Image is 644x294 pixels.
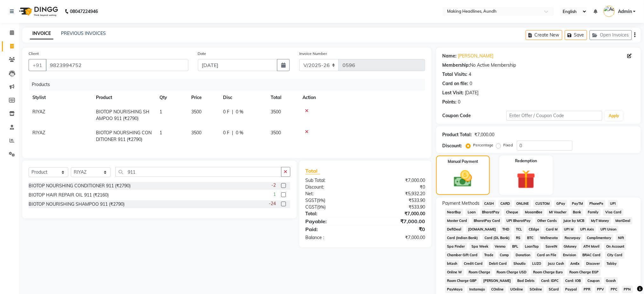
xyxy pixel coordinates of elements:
span: UPI Union [599,226,619,233]
span: ATH Movil [581,243,602,250]
img: _cash.svg [448,168,478,189]
button: Save [565,30,587,40]
span: Room Charge USD [495,269,529,276]
div: 0 [458,99,461,105]
span: Master Card [445,217,469,224]
span: Visa Card [603,209,624,216]
span: COnline [490,286,506,293]
button: Open Invoices [590,30,632,40]
div: ₹533.90 [365,204,430,210]
div: Sub Total: [301,177,365,184]
div: Discount: [443,143,462,149]
span: 3500 [191,109,201,115]
div: [DATE] [465,90,479,96]
span: RIYAZ [32,109,45,115]
span: Wellnessta [538,234,560,242]
span: MI Voucher [547,209,569,216]
span: DefiDeal [445,226,464,233]
label: Date [198,51,207,57]
span: MyT Money [589,217,611,224]
span: SaveIN [544,243,559,250]
div: Points: [443,99,457,105]
span: 0 F [223,109,229,115]
span: PPC [609,286,620,293]
input: Search or Scan [115,167,281,177]
span: Instamojo [467,286,487,293]
span: Card (DL Bank) [483,234,512,242]
span: Complimentary [585,234,614,242]
span: Spa Week [470,243,491,250]
span: Payment Methods [443,200,480,207]
div: ₹7,000.00 [365,177,430,184]
b: 08047224946 [70,3,98,20]
span: PayMaya [445,286,465,293]
span: Comp [498,251,512,259]
span: Shoutlo [512,260,528,267]
div: BIOTOP HAIR REPAIR OIL 911 (₹2160) [29,192,109,198]
span: 1 [274,191,276,198]
span: Tabby [605,260,619,267]
span: Room Charge EGP [567,269,601,276]
label: Manual Payment [448,159,478,164]
span: bKash [445,260,459,267]
span: Spa Finder [445,243,467,250]
span: 3500 [271,109,281,115]
span: PPR [582,286,593,293]
div: ₹0 [365,184,430,190]
span: TCL [514,226,524,233]
span: 0 % [236,130,243,136]
span: 0 F [223,130,229,136]
span: MosamBee [523,209,545,216]
span: 1 [159,130,162,136]
th: Product [92,90,156,105]
div: Paid: [301,225,365,233]
span: Envision [561,251,578,259]
span: UPI Axis [578,226,596,233]
th: Total [267,90,299,105]
a: PREVIOUS INVOICES [61,30,106,36]
span: 3500 [191,130,201,136]
span: Cheque [504,209,520,216]
div: ₹7,000.00 [365,210,430,217]
div: Total Visits: [443,71,468,78]
div: No Active Membership [443,62,634,69]
span: Trade [482,251,496,259]
div: Payable: [301,217,365,225]
span: MariDeal [614,217,633,224]
button: +91 [29,59,46,71]
span: Card on File [535,251,559,259]
div: Total: [301,210,365,217]
span: Bad Debts [516,277,537,284]
span: UOnline [508,286,525,293]
span: Coupon [586,277,602,284]
span: RS [514,234,523,242]
button: Apply [605,111,623,121]
img: Admin [604,6,615,17]
span: 3500 [271,130,281,136]
span: Family [586,209,601,216]
span: [PERSON_NAME] [481,277,513,284]
span: CASH [482,200,496,207]
span: On Account [604,243,627,250]
label: Fixed [504,142,513,148]
div: Balance : [301,234,365,241]
div: ₹7,000.00 [475,131,495,138]
span: BFL [510,243,520,250]
span: Loan [466,209,478,216]
a: INVOICE [30,28,53,39]
img: _gift.svg [511,168,541,191]
span: Gcash [604,277,618,284]
span: CUSTOM [533,200,552,207]
div: Product Total: [443,131,472,138]
div: 0 [470,80,472,87]
span: CARD [498,200,512,207]
span: | [232,109,233,115]
span: Card: IOB [563,277,583,284]
th: Stylist [29,90,92,105]
span: LUZO [530,260,543,267]
label: Client [29,51,39,57]
span: SCard [547,286,561,293]
th: Qty [156,90,187,105]
span: Razorpay [563,234,583,242]
span: Bank [571,209,584,216]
